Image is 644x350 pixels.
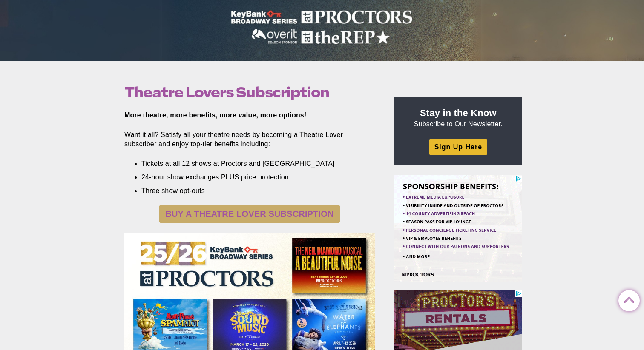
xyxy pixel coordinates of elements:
[159,205,340,223] a: BUY A THEATRE LOVER SUBSCRIPTION
[124,84,375,100] h1: Theatre Lovers Subscription
[124,130,375,149] p: Want it all? Satisfy all your theatre needs by becoming a Theatre Lover subscriber and enjoy top-...
[394,175,522,282] iframe: Advertisement
[124,111,306,119] strong: More theatre, more benefits, more value, more options!
[420,108,497,118] strong: Stay in the Know
[618,290,635,307] a: Back to Top
[141,173,362,182] li: 24-hour show exchanges PLUS price protection
[429,139,487,154] a: Sign Up Here
[405,107,512,129] p: Subscribe to Our Newsletter.
[141,159,362,168] li: Tickets at all 12 shows at Proctors and [GEOGRAPHIC_DATA]
[141,186,362,196] li: Three show opt-outs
